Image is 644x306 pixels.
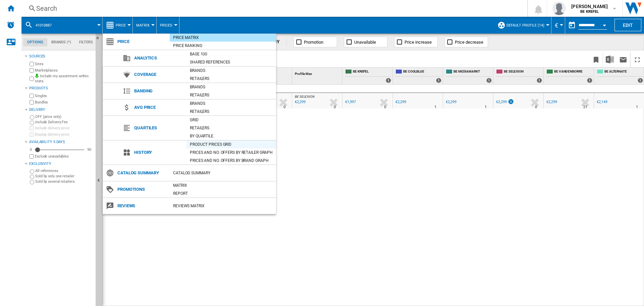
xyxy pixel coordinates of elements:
[170,190,276,197] div: Report
[114,168,170,178] span: Catalog Summary
[131,86,186,96] span: Banding
[114,201,170,211] span: Reviews
[131,70,186,79] span: Coverage
[170,182,276,189] div: Matrix
[186,133,276,139] div: By quartile
[186,141,276,148] div: Product prices grid
[170,203,276,209] div: REVIEWS Matrix
[186,84,276,90] div: Brands
[186,67,276,74] div: Brands
[186,100,276,107] div: Brands
[186,51,276,57] div: Base 100
[114,37,170,46] span: Price
[131,53,186,63] span: Analytics
[186,92,276,98] div: Retailers
[186,59,276,65] div: Shared references
[170,34,276,41] div: Price Matrix
[170,170,276,176] div: Catalog Summary
[186,117,276,123] div: Grid
[131,103,186,112] span: Avg price
[186,75,276,82] div: Retailers
[186,149,276,156] div: Prices and No. offers by retailer graph
[186,125,276,131] div: Retailers
[114,185,170,194] span: Promotions
[131,148,186,157] span: History
[186,108,276,115] div: Retailers
[186,157,276,164] div: Prices and No. offers by brand graph
[131,123,186,133] span: Quartiles
[170,42,276,49] div: Price Ranking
